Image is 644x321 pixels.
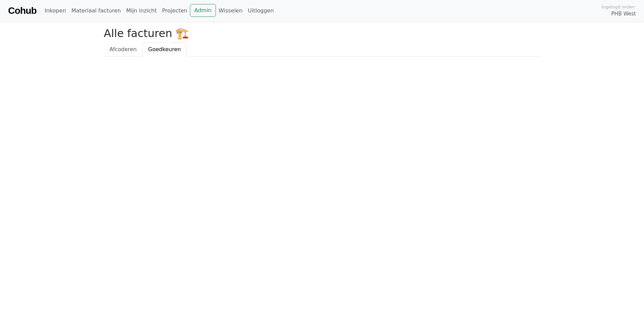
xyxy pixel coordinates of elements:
span: Ingelogd onder: [602,4,636,10]
a: Mijn inzicht [124,4,160,17]
a: Projecten [159,4,190,17]
a: Uitloggen [245,4,277,17]
a: Inkopen [42,4,68,17]
span: Goedkeuren [148,46,181,52]
a: Materiaal facturen [69,4,124,17]
a: Cohub [8,3,36,19]
a: Afcoderen [104,42,142,57]
span: Afcoderen [109,46,137,52]
a: Wisselen [216,4,245,17]
a: Admin [190,4,216,17]
span: PHB West [611,10,636,18]
h2: Alle facturen 🏗️ [104,27,540,40]
a: Goedkeuren [142,42,187,57]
